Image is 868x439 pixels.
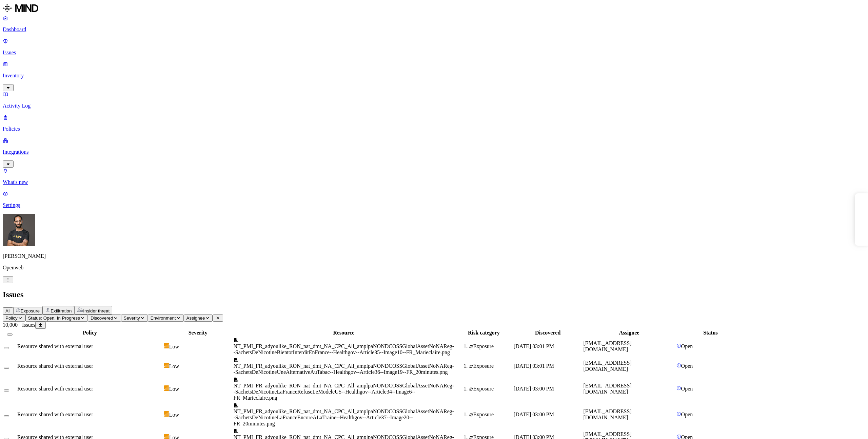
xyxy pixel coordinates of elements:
[469,363,512,369] div: Exposure
[455,330,512,336] div: Risk category
[3,322,35,328] span: 10,000+ Issues
[3,265,865,271] p: Openweb
[676,343,681,348] img: status-open.svg
[234,363,454,375] span: NT_PMI_FR_adyoulike_RON_nat_dmt_NA_CPC_All_amplpaNONDCOSSGlobalAssetNoNAReg--SachetsDeNicotineUne...
[3,214,35,246] img: Ohad Abarbanel
[164,363,169,368] img: severity-low.svg
[514,386,554,392] span: [DATE] 03:00 PM
[3,179,865,185] p: What's new
[151,316,176,321] span: Environment
[83,308,110,313] span: Insider threat
[681,386,693,392] span: Open
[21,308,40,313] span: Exposure
[234,383,454,401] span: NT_PMI_FR_adyoulike_RON_nat_dmt_NA_CPC_All_amplpaNONDCOSSGlobalAssetNoNAReg--SachetsDeNicotineLaF...
[584,383,632,395] span: [EMAIL_ADDRESS][DOMAIN_NAME]
[4,367,9,369] button: Select row
[169,363,179,369] span: Low
[3,202,865,208] p: Settings
[584,340,632,352] span: [EMAIL_ADDRESS][DOMAIN_NAME]
[169,344,179,349] span: Low
[681,343,693,349] span: Open
[169,386,179,392] span: Low
[3,290,865,299] h2: Issues
[3,126,865,132] p: Policies
[4,347,9,349] button: Select row
[164,343,169,348] img: severity-low.svg
[28,316,80,321] span: Status: Open, In Progress
[17,330,162,336] div: Policy
[681,363,693,369] span: Open
[3,73,865,79] p: Inventory
[164,411,169,417] img: severity-low.svg
[681,412,693,417] span: Open
[3,50,865,56] p: Issues
[17,386,93,392] span: Resource shared with external user
[234,330,454,336] div: Resource
[676,330,745,336] div: Status
[514,330,582,336] div: Discovered
[3,26,865,33] p: Dashboard
[7,333,13,336] button: Select all
[469,412,512,418] div: Exposure
[17,412,93,417] span: Resource shared with external user
[91,316,113,321] span: Discovered
[584,330,675,336] div: Assignee
[676,363,681,368] img: status-open.svg
[3,103,865,109] p: Activity Log
[584,408,632,420] span: [EMAIL_ADDRESS][DOMAIN_NAME]
[3,149,865,155] p: Integrations
[5,316,18,321] span: Policy
[4,389,9,392] button: Select row
[469,343,512,349] div: Exposure
[584,360,632,372] span: [EMAIL_ADDRESS][DOMAIN_NAME]
[676,434,681,439] img: status-open.svg
[186,316,205,321] span: Assignee
[514,412,554,417] span: [DATE] 03:00 PM
[5,308,11,313] span: All
[164,385,169,391] img: severity-low.svg
[164,330,232,336] div: Severity
[4,415,9,417] button: Select row
[51,308,72,313] span: Exfiltration
[234,343,454,355] span: NT_PMI_FR_adyoulike_RON_nat_dmt_NA_CPC_All_amplpaNONDCOSSGlobalAssetNoNAReg--SachetsDeNicotineBie...
[124,316,140,321] span: Severity
[469,386,512,392] div: Exposure
[514,343,554,349] span: [DATE] 03:01 PM
[17,363,93,369] span: Resource shared with external user
[676,412,681,416] img: status-open.svg
[3,3,38,14] img: MIND
[234,408,454,426] span: NT_PMI_FR_adyoulike_RON_nat_dmt_NA_CPC_All_amplpaNONDCOSSGlobalAssetNoNAReg--SachetsDeNicotineLaF...
[17,343,93,349] span: Resource shared with external user
[676,386,681,390] img: status-open.svg
[514,363,554,369] span: [DATE] 03:01 PM
[169,412,179,418] span: Low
